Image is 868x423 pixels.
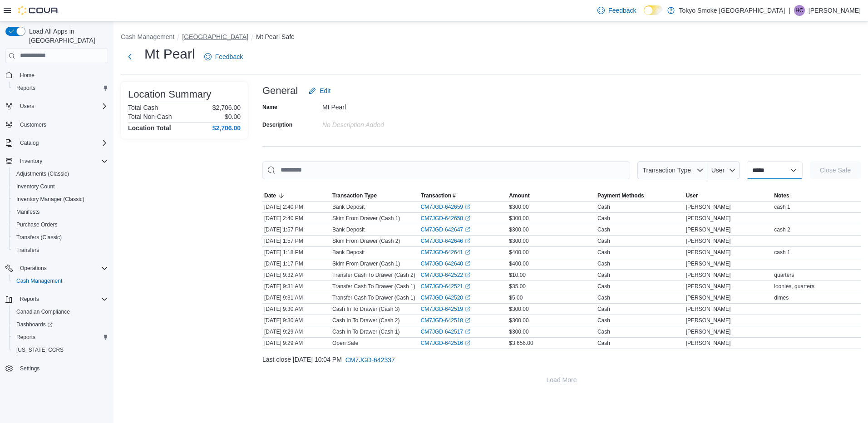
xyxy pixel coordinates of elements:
span: Purchase Orders [13,219,108,230]
button: Customers [2,118,112,131]
a: Home [16,70,38,81]
button: Inventory Count [9,180,112,193]
span: Purchase Orders [16,221,58,228]
span: Load More [547,375,577,384]
span: Home [20,72,35,79]
p: Bank Deposit [332,249,365,256]
span: Edit [320,86,330,95]
button: Cash Management [9,275,112,287]
span: Transfers (Classic) [16,234,62,241]
div: [DATE] 1:18 PM [262,247,330,258]
p: [PERSON_NAME] [809,5,861,16]
span: $300.00 [509,237,528,245]
a: CM7JGD-642659External link [421,203,470,211]
p: Transfer Cash To Drawer (Cash 1) [332,294,415,301]
span: Users [20,103,34,110]
span: Transfers [13,245,108,256]
div: [DATE] 9:31 AM [262,281,330,292]
h3: Location Summary [128,89,211,100]
span: $300.00 [509,226,528,233]
p: Transfer Cash To Drawer (Cash 1) [332,283,415,290]
button: User [707,161,740,179]
div: [DATE] 9:32 AM [262,270,330,280]
span: Inventory [16,156,108,167]
span: [PERSON_NAME] [686,203,731,211]
div: Cash [597,317,610,324]
svg: External link [465,238,470,244]
span: Customers [16,119,108,130]
button: Mt Pearl Safe [256,33,295,40]
span: Reports [16,334,35,341]
span: Amount [509,192,529,199]
button: Transaction Type [330,190,419,201]
span: Cash Management [16,277,62,285]
span: Catalog [16,138,108,148]
h6: Total Non-Cash [128,113,172,120]
div: Cash [597,226,610,233]
button: Notes [772,190,861,201]
span: Dashboards [13,319,108,330]
h3: General [262,85,298,96]
a: Cash Management [13,275,66,286]
a: Transfers [13,245,43,256]
button: Transaction Type [637,161,707,179]
p: Open Safe [332,339,358,347]
button: Operations [16,263,50,274]
a: Manifests [13,207,43,217]
svg: External link [465,306,470,312]
div: Cash [597,215,610,222]
span: Operations [20,265,47,272]
span: Payment Methods [597,192,644,199]
span: Load All Apps in [GEOGRAPHIC_DATA] [25,27,108,45]
a: Feedback [201,48,247,66]
span: Canadian Compliance [13,306,108,317]
span: Feedback [215,52,243,61]
span: Transaction Type [332,192,377,199]
button: Date [262,190,330,201]
a: Adjustments (Classic) [13,168,73,179]
button: Cash Management [121,33,174,40]
span: [PERSON_NAME] [686,249,731,256]
span: Transaction # [421,192,456,199]
div: [DATE] 9:30 AM [262,304,330,315]
span: Inventory Manager (Classic) [16,196,84,203]
a: CM7JGD-642640External link [421,260,470,267]
button: Transfers [9,244,112,256]
a: Dashboards [13,319,56,330]
input: Dark Mode [644,5,663,15]
div: [DATE] 1:57 PM [262,224,330,235]
a: Reports [13,83,39,93]
span: Reports [13,83,108,93]
span: dimes [774,294,789,301]
label: Description [262,121,292,128]
span: cash 2 [774,226,790,233]
p: Cash In To Drawer (Cash 2) [332,317,400,324]
span: Manifests [13,207,108,217]
a: Canadian Compliance [13,306,74,317]
div: Last close [DATE] 10:04 PM [262,351,861,369]
span: Notes [774,192,789,199]
span: Inventory Manager (Classic) [13,194,108,205]
div: Cash [597,294,610,301]
nav: An example of EuiBreadcrumbs [121,32,861,43]
a: CM7JGD-642517External link [421,328,470,335]
h6: Total Cash [128,104,158,111]
button: Inventory [2,155,112,167]
button: Purchase Orders [9,218,112,231]
a: CM7JGD-642521External link [421,283,470,290]
span: $300.00 [509,305,528,313]
button: Amount [507,190,596,201]
div: Cash [597,305,610,313]
p: $0.00 [225,113,241,120]
div: [DATE] 2:40 PM [262,213,330,224]
h4: Location Total [128,124,171,132]
button: Operations [2,262,112,275]
span: Users [16,101,108,112]
p: Cash In To Drawer (Cash 1) [332,328,400,335]
a: CM7JGD-642518External link [421,317,470,324]
button: Payment Methods [596,190,684,201]
a: Dashboards [9,318,112,331]
div: Cash [597,328,610,335]
svg: External link [465,272,470,278]
span: Catalog [20,139,39,147]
